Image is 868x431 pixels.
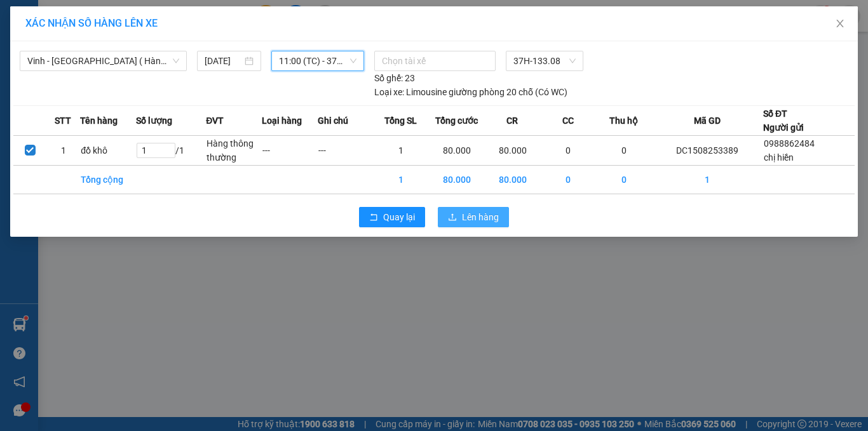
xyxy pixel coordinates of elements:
[374,85,404,99] span: Loại xe:
[374,71,403,85] span: Số ghế:
[55,114,71,128] span: STT
[318,114,348,128] span: Ghi chú
[384,114,417,128] span: Tổng SL
[373,166,429,194] td: 1
[435,114,478,128] span: Tổng cước
[652,136,763,166] td: DC1508253389
[763,107,804,135] div: Số ĐT Người gửi
[764,138,815,149] span: 0988862484
[27,51,179,70] span: Vinh - Hà Nội ( Hàng hóa )
[47,136,81,166] td: 1
[262,114,302,128] span: Loại hàng
[485,136,541,166] td: 80.000
[369,213,378,223] span: rollback
[374,85,567,99] div: Limousine giường phòng 20 chỗ (Có WC)
[448,213,457,223] span: upload
[136,114,172,128] span: Số lượng
[383,210,415,224] span: Quay lại
[80,114,118,128] span: Tên hàng
[506,114,518,128] span: CR
[37,54,139,87] span: [GEOGRAPHIC_DATA], [GEOGRAPHIC_DATA] ↔ [GEOGRAPHIC_DATA]
[462,210,499,224] span: Lên hàng
[262,136,318,166] td: ---
[438,207,509,227] button: uploadLên hàng
[513,51,576,70] span: 37H-133.08
[596,166,652,194] td: 0
[80,136,136,166] td: đồ khô
[318,136,374,166] td: ---
[7,51,34,114] img: logo
[596,136,652,166] td: 0
[42,10,133,51] strong: CHUYỂN PHÁT NHANH AN PHÚ QUÝ
[835,18,845,29] span: close
[540,166,596,194] td: 0
[359,207,425,227] button: rollbackQuay lại
[80,166,136,194] td: Tổng cộng
[429,166,485,194] td: 80.000
[136,136,206,166] td: / 1
[25,17,158,29] span: XÁC NHẬN SỐ HÀNG LÊN XE
[429,136,485,166] td: 80.000
[279,51,357,70] span: 11:00 (TC) - 37H-133.08
[694,114,721,128] span: Mã GD
[609,114,638,128] span: Thu hộ
[374,71,415,85] div: 23
[540,136,596,166] td: 0
[206,136,262,166] td: Hàng thông thường
[822,6,858,42] button: Close
[562,114,574,128] span: CC
[764,152,794,162] span: chị hiền
[485,166,541,194] td: 80.000
[205,54,241,68] input: 15/08/2025
[373,136,429,166] td: 1
[206,114,224,128] span: ĐVT
[652,166,763,194] td: 1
